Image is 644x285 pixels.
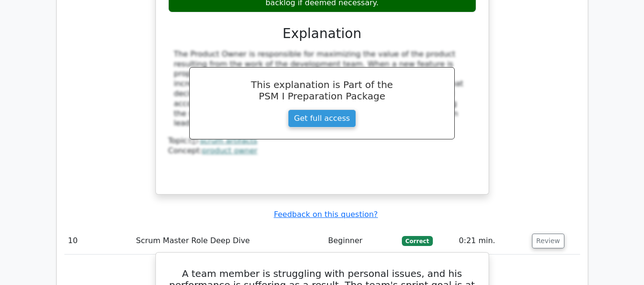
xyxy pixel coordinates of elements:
[274,210,378,219] a: Feedback on this question?
[455,227,528,255] td: 0:21 min.
[168,136,476,146] div: Topic:
[402,236,433,246] span: Correct
[174,49,470,128] div: The Product Owner is responsible for maximizing the value of the product resulting from the work ...
[200,136,257,145] a: scrum artifacts
[202,146,257,155] a: product owner
[64,227,133,255] td: 10
[168,146,476,156] div: Concept:
[132,227,324,255] td: Scrum Master Role Deep Dive
[174,26,470,42] h3: Explanation
[288,109,356,128] a: Get full access
[324,227,398,255] td: Beginner
[532,234,564,248] button: Review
